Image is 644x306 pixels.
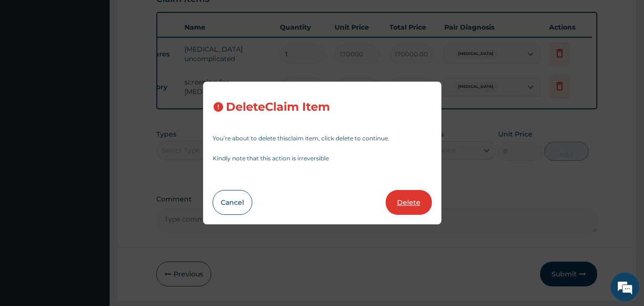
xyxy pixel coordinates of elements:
div: Minimize live chat window [156,5,179,28]
div: Chat with us now [50,53,160,66]
p: You’re about to delete this claim item , click delete to continue. [213,136,432,141]
p: Kindly note that this action is irreversible [213,156,432,161]
button: Cancel [213,190,252,215]
button: Delete [386,190,432,215]
img: d_794563401_company_1708531726252_794563401 [18,48,39,72]
textarea: Type your message and hit 'Enter' [5,204,182,238]
h3: Delete Claim Item [226,101,330,114]
span: We're online! [55,92,132,189]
